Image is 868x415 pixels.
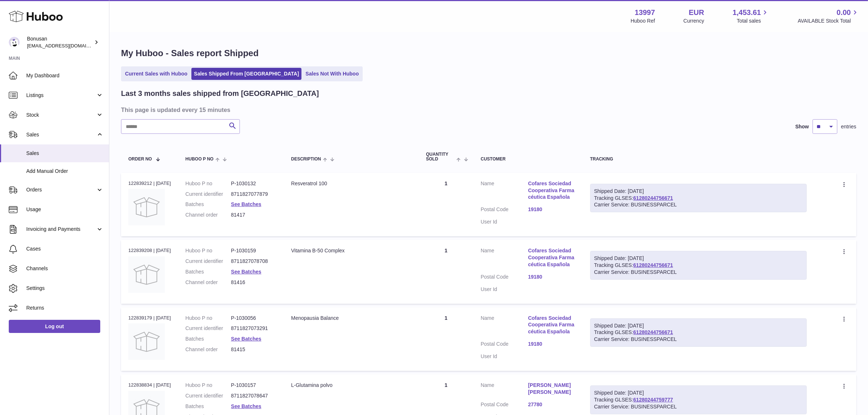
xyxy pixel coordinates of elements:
[186,180,231,187] dt: Huboo P no
[231,392,277,399] dd: 8711827078647
[9,320,100,333] a: Log out
[231,325,277,332] dd: 8711827073291
[528,206,576,213] a: 19180
[528,315,576,336] a: Cofares Sociedad Cooperativa Farmacéutica Española
[798,8,859,24] a: 0.00 AVAILABLE Stock Total
[186,279,231,286] dt: Channel order
[481,341,528,349] dt: Postal Code
[291,382,412,389] div: L-Glutamina polvo
[594,336,803,343] div: Carrier Service: BUSINESSPARCEL
[128,157,152,162] span: Order No
[9,37,20,48] img: internalAdmin-13997@internal.huboo.com
[122,68,190,80] a: Current Sales with Huboo
[528,341,576,348] a: 19180
[231,279,277,286] dd: 81416
[481,382,528,397] dt: Name
[590,251,807,280] div: Tracking GLSES:
[426,152,455,162] span: Quantity Sold
[231,346,277,353] dd: 81415
[121,106,855,114] h3: This page is updated every 15 minutes
[631,18,655,24] div: Huboo Ref
[633,329,673,335] a: 61280244756671
[186,268,231,275] dt: Batches
[528,401,576,408] a: 27780
[186,258,231,265] dt: Current identifier
[795,123,809,130] label: Show
[633,262,673,268] a: 61280244756671
[733,8,770,24] a: 1,453.61 Total sales
[186,212,231,218] dt: Channel order
[303,68,361,80] a: Sales Not With Huboo
[481,180,528,203] dt: Name
[231,336,261,342] a: See Batches
[837,8,851,18] span: 0.00
[291,315,412,322] div: Menopausia Balance
[186,392,231,399] dt: Current identifier
[594,269,803,276] div: Carrier Service: BUSINESSPARCEL
[633,195,673,201] a: 61280244756671
[481,315,528,337] dt: Name
[128,323,165,360] img: no-photo.jpg
[231,247,277,254] dd: P-1030159
[231,269,261,275] a: See Batches
[481,353,528,360] dt: User Id
[26,150,104,157] span: Sales
[689,8,704,18] strong: EUR
[590,184,807,213] div: Tracking GLSES:
[481,274,528,282] dt: Postal Code
[594,322,803,329] div: Shipped Date: [DATE]
[186,201,231,208] dt: Batches
[231,258,277,265] dd: 8711827078708
[186,157,214,162] span: Huboo P no
[128,315,171,321] div: 122839179 | [DATE]
[528,247,576,268] a: Cofares Sociedad Cooperativa Farmacéutica Española
[528,180,576,201] a: Cofares Sociedad Cooperativa Farmacéutica Española
[186,382,231,389] dt: Huboo P no
[186,403,231,410] dt: Batches
[26,245,104,252] span: Cases
[590,385,807,414] div: Tracking GLSES:
[684,18,704,24] div: Currency
[419,173,474,236] td: 1
[481,218,528,225] dt: User Id
[231,382,277,389] dd: P-1030157
[128,382,171,388] div: 122838834 | [DATE]
[26,112,96,119] span: Stock
[633,397,673,403] a: 61280244759777
[186,325,231,332] dt: Current identifier
[798,18,859,24] span: AVAILABLE Stock Total
[128,180,171,187] div: 122839212 | [DATE]
[26,226,96,233] span: Invoicing and Payments
[26,285,104,292] span: Settings
[26,131,96,138] span: Sales
[590,318,807,347] div: Tracking GLSES:
[737,18,769,24] span: Total sales
[26,186,96,193] span: Orders
[26,265,104,272] span: Channels
[733,8,761,18] span: 1,453.61
[26,305,104,311] span: Returns
[841,123,856,130] span: entries
[481,206,528,215] dt: Postal Code
[481,157,576,162] div: Customer
[291,157,321,162] span: Description
[128,247,171,254] div: 122839208 | [DATE]
[26,168,104,175] span: Add Manual Order
[231,212,277,218] dd: 81417
[121,47,856,59] h1: My Huboo - Sales report Shipped
[291,180,412,187] div: Resveratrol 100
[186,346,231,353] dt: Channel order
[528,274,576,280] a: 19180
[186,336,231,342] dt: Batches
[231,191,277,198] dd: 8711827077879
[594,389,803,396] div: Shipped Date: [DATE]
[26,72,104,79] span: My Dashboard
[528,382,576,396] a: [PERSON_NAME] [PERSON_NAME]
[594,255,803,262] div: Shipped Date: [DATE]
[419,307,474,371] td: 1
[481,401,528,410] dt: Postal Code
[191,68,301,80] a: Sales Shipped From [GEOGRAPHIC_DATA]
[27,35,93,49] div: Bonusan
[419,240,474,303] td: 1
[590,157,807,162] div: Tracking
